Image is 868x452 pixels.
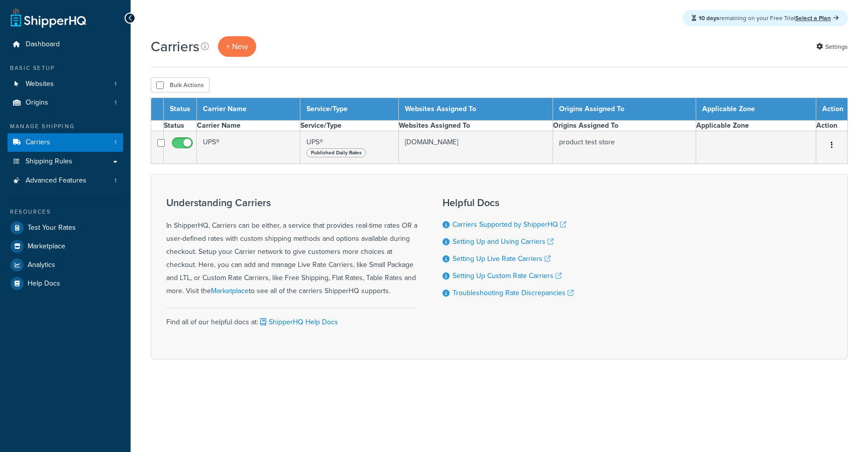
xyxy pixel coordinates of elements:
a: Test Your Rates [8,219,123,237]
a: Marketplace [8,237,123,255]
a: Settings [816,40,848,54]
a: Dashboard [8,35,123,54]
span: Dashboard [26,40,60,49]
th: Origins Assigned To [553,98,696,121]
span: Published Daily Rates [306,148,366,157]
a: ShipperHQ Home [11,8,86,28]
button: Bulk Actions [151,77,209,93]
strong: 10 days [699,14,719,23]
th: Status [164,121,197,131]
th: Applicable Zone [696,98,816,121]
span: Shipping Rules [26,157,72,166]
a: Websites 1 [8,75,123,94]
a: Carriers Supported by ShipperHQ [453,219,566,230]
th: Service/Type [300,121,399,131]
th: Websites Assigned To [399,98,553,121]
h3: Understanding Carriers [166,197,417,208]
a: ShipperHQ Help Docs [258,317,338,327]
th: Action [816,98,848,121]
span: Carriers [26,138,50,147]
a: Troubleshooting Rate Discrepancies [453,288,574,298]
div: remaining on your Free Trial [683,10,848,26]
th: Status [164,98,197,121]
span: 1 [115,176,117,185]
th: Carrier Name [197,98,300,121]
li: Websites [8,75,123,94]
a: Shipping Rules [8,152,123,171]
td: UPS® [197,131,300,164]
a: Setting Up Custom Rate Carriers [453,270,562,281]
div: Resources [8,208,123,216]
a: Carriers 1 [8,133,123,152]
li: Origins [8,94,123,112]
span: 1 [115,138,117,147]
a: Select a Plan [795,14,839,23]
a: Origins 1 [8,94,123,112]
span: Analytics [28,261,55,269]
span: Origins [26,99,48,107]
td: product test store [553,131,696,164]
th: Action [816,121,848,131]
li: Carriers [8,133,123,152]
h1: Carriers [151,37,199,56]
span: Help Docs [28,280,60,288]
div: Find all of our helpful docs at: [166,308,417,329]
div: Basic Setup [8,64,123,72]
th: Origins Assigned To [553,121,696,131]
th: Carrier Name [197,121,300,131]
a: Setting Up and Using Carriers [453,236,554,247]
a: Setting Up Live Rate Carriers [453,253,551,264]
span: Marketplace [28,242,65,251]
span: Test Your Rates [28,224,76,232]
span: Websites [26,80,54,88]
th: Service/Type [300,98,399,121]
th: Applicable Zone [696,121,816,131]
th: Websites Assigned To [399,121,553,131]
h3: Helpful Docs [443,197,574,208]
a: Analytics [8,256,123,274]
li: Advanced Features [8,171,123,190]
td: UPS® [300,131,399,164]
div: Manage Shipping [8,122,123,131]
span: Advanced Features [26,176,86,185]
a: + New [218,36,256,57]
a: Marketplace [211,286,249,296]
a: Help Docs [8,275,123,293]
a: Advanced Features 1 [8,171,123,190]
span: 1 [115,99,117,107]
td: [DOMAIN_NAME] [399,131,553,164]
div: In ShipperHQ, Carriers can be either, a service that provides real-time rates OR a user-defined r... [166,197,417,298]
span: 1 [115,80,117,88]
